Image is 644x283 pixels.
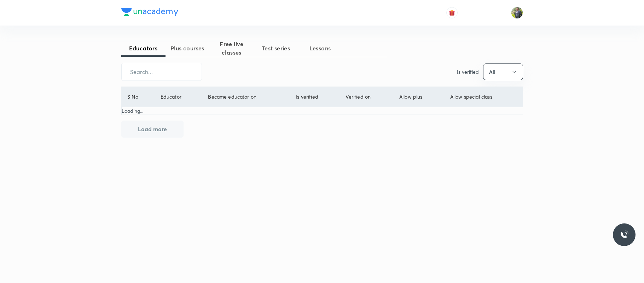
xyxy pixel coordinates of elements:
img: Ahamed Ahamed [511,7,523,19]
img: Company Logo [121,8,178,16]
th: Allow special class [444,87,522,107]
th: S No [122,87,155,107]
span: Plus courses [166,44,210,52]
button: All [483,63,523,80]
th: Is verified [290,87,340,107]
a: Company Logo [121,8,178,18]
p: Loading... [122,107,523,115]
th: Verified on [340,87,393,107]
input: Search... [122,63,202,81]
button: Load more [121,121,184,138]
th: Educator [155,87,202,107]
button: avatar [446,7,458,18]
th: Became educator on [202,87,290,107]
img: avatar [449,10,455,16]
span: Educators [121,44,166,52]
span: Free live classes [210,40,254,57]
span: Lessons [298,44,342,52]
th: Allow plus [393,87,444,107]
img: ttu [620,231,628,239]
p: Is verified [457,68,479,76]
span: Test series [254,44,298,52]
